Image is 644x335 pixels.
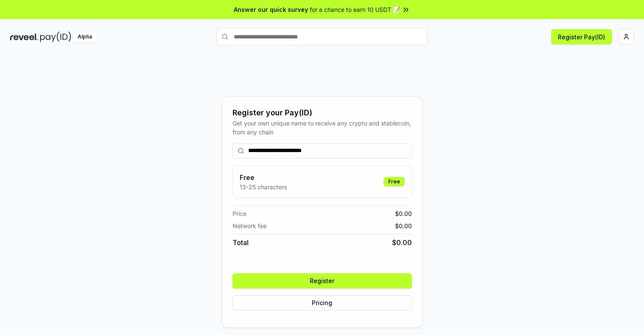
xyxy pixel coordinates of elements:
[233,107,412,119] div: Register your Pay(ID)
[233,295,412,310] button: Pricing
[233,237,249,248] span: Total
[40,32,71,42] img: pay_id
[310,5,400,14] span: for a chance to earn 10 USDT 📝
[73,32,97,42] div: Alpha
[233,273,412,289] button: Register
[384,177,405,186] div: Free
[551,29,612,44] button: Register Pay(ID)
[233,221,267,230] span: Network fee
[233,209,246,218] span: Price
[240,182,287,191] p: 13-25 characters
[395,221,412,230] span: $ 0.00
[392,237,412,248] span: $ 0.00
[233,119,412,136] div: Get your own unique name to receive any crypto and stablecoin, from any chain
[10,32,38,42] img: reveel_dark
[234,5,308,14] span: Answer our quick survey
[240,172,287,182] h3: Free
[395,209,412,218] span: $ 0.00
